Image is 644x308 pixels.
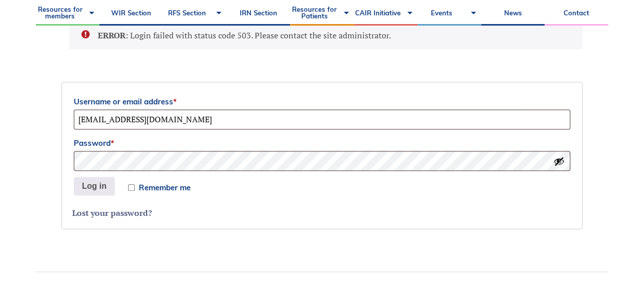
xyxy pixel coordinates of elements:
[128,184,135,191] input: Remember me
[74,177,115,195] button: Log in
[98,30,566,41] li: : Login failed with status code 503. Please contact the site administrator.
[139,184,191,191] span: Remember me
[553,156,565,167] button: Show password
[98,30,126,41] strong: ERROR
[74,94,570,109] label: Username or email address
[74,136,570,151] label: Password
[72,207,152,218] a: Lost your password?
